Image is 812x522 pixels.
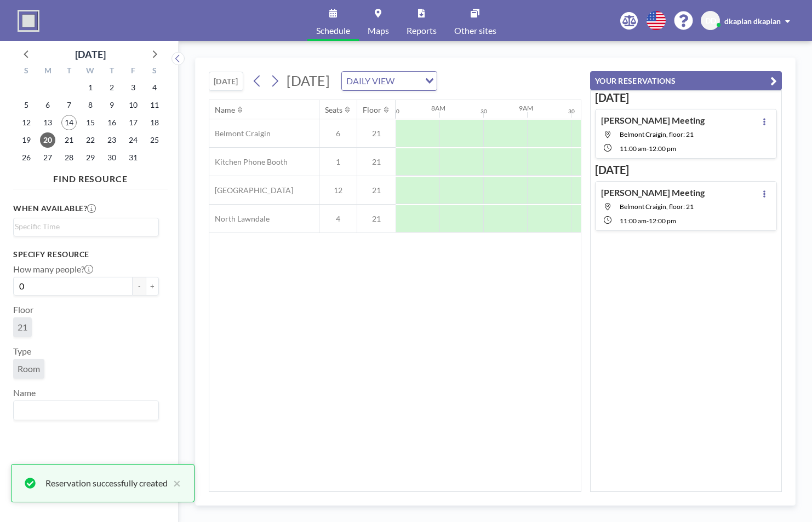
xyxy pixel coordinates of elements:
span: Sunday, October 5, 2025 [19,97,34,113]
div: S [144,65,165,79]
span: Wednesday, October 1, 2025 [83,80,98,95]
span: Friday, October 17, 2025 [125,115,141,130]
span: dkaplan dkaplan [724,16,781,26]
span: Monday, October 20, 2025 [40,132,55,148]
span: Saturday, October 11, 2025 [147,97,162,113]
span: [GEOGRAPHIC_DATA] [209,185,293,195]
span: 12 [319,185,357,195]
span: Sunday, October 26, 2025 [19,150,34,165]
span: Tuesday, October 21, 2025 [61,132,77,148]
span: 11:00 AM [620,144,647,153]
span: Monday, October 13, 2025 [40,115,55,130]
label: How many people? [13,264,93,275]
span: Tuesday, October 28, 2025 [61,150,77,165]
input: Search for option [15,403,152,417]
span: Monday, October 6, 2025 [40,97,55,113]
div: 30 [481,108,487,115]
span: 21 [357,185,396,195]
button: close [168,477,181,490]
span: 12:00 PM [649,144,676,153]
span: Maps [368,26,389,35]
span: Thursday, October 9, 2025 [104,97,119,113]
div: Name [215,105,235,115]
span: DAILY VIEW [344,74,397,88]
span: 21 [357,157,396,167]
div: S [16,65,37,79]
button: + [146,277,159,295]
span: Wednesday, October 29, 2025 [83,150,98,165]
span: Wednesday, October 22, 2025 [83,132,98,148]
div: Seats [325,105,342,115]
span: Friday, October 3, 2025 [125,80,141,95]
div: Floor [363,105,381,115]
h4: [PERSON_NAME] Meeting [601,187,705,198]
span: Monday, October 27, 2025 [40,150,55,165]
span: Friday, October 10, 2025 [125,97,141,113]
span: 6 [319,129,357,138]
span: Sunday, October 19, 2025 [19,132,34,148]
span: Kitchen Phone Booth [209,157,288,167]
h3: [DATE] [595,91,777,105]
span: Thursday, October 2, 2025 [104,80,119,95]
img: organization-logo [18,10,39,32]
h4: FIND RESOURCE [13,169,168,184]
span: DD [705,16,716,26]
span: 11:00 AM [620,217,647,225]
label: Type [13,346,31,357]
h4: [PERSON_NAME] Meeting [601,115,705,126]
button: [DATE] [209,72,243,91]
span: Wednesday, October 8, 2025 [83,97,98,113]
div: Search for option [342,72,437,90]
div: W [80,65,101,79]
div: [DATE] [75,47,106,62]
span: North Lawndale [209,214,270,224]
span: Thursday, October 16, 2025 [104,115,119,130]
div: 30 [568,108,575,115]
div: Search for option [14,401,158,420]
div: F [122,65,144,79]
span: Other sites [454,26,496,35]
span: Tuesday, October 7, 2025 [61,97,77,113]
span: Friday, October 24, 2025 [125,132,141,148]
span: 1 [319,157,357,167]
span: Belmont Craigin, floor: 21 [620,202,694,211]
span: Thursday, October 23, 2025 [104,132,119,148]
div: M [37,65,59,79]
span: Saturday, October 25, 2025 [147,132,162,148]
div: 30 [393,108,399,115]
span: Friday, October 31, 2025 [125,150,141,165]
div: 8AM [431,104,445,112]
span: Room [18,363,40,374]
span: - [647,144,649,153]
span: 4 [319,214,357,224]
button: YOUR RESERVATIONS [590,71,782,90]
span: 21 [18,322,27,332]
span: 21 [357,214,396,224]
span: Belmont Craigin [209,129,271,138]
div: T [101,65,122,79]
div: Reservation successfully created [45,477,168,490]
span: - [647,217,649,225]
span: Sunday, October 12, 2025 [19,115,34,130]
label: Name [13,387,36,398]
span: Reports [407,26,437,35]
div: 9AM [519,104,533,112]
span: Belmont Craigin, floor: 21 [620,130,694,138]
input: Search for option [15,221,152,233]
span: Schedule [316,26,350,35]
span: Saturday, October 4, 2025 [147,80,162,95]
div: T [59,65,80,79]
span: Wednesday, October 15, 2025 [83,115,98,130]
span: 12:00 PM [649,217,676,225]
input: Search for option [398,74,419,88]
span: Thursday, October 30, 2025 [104,150,119,165]
span: Saturday, October 18, 2025 [147,115,162,130]
span: Tuesday, October 14, 2025 [61,115,77,130]
button: - [133,277,146,295]
h3: [DATE] [595,163,777,177]
div: Search for option [14,218,158,235]
span: [DATE] [287,72,330,89]
span: 21 [357,129,396,138]
h3: Specify resource [13,250,159,259]
label: Floor [13,304,33,315]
